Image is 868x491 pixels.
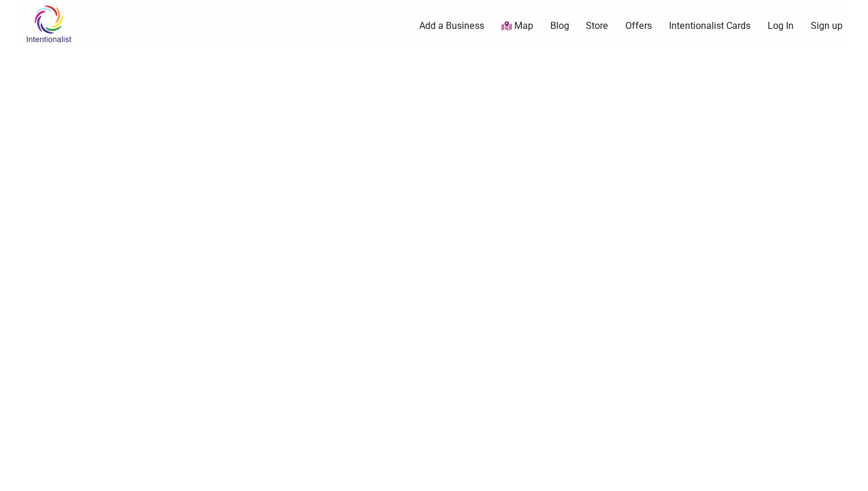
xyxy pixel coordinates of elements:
[419,19,484,32] a: Add a Business
[811,19,843,32] a: Sign up
[550,19,569,32] a: Blog
[768,19,794,32] a: Log In
[501,19,533,33] a: Map
[21,5,77,43] img: Intentionalist
[669,19,750,32] a: Intentionalist Cards
[625,19,652,32] a: Offers
[586,19,608,32] a: Store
